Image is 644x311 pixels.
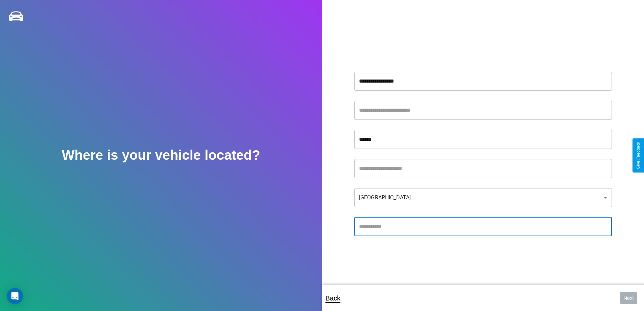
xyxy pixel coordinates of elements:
h2: Where is your vehicle located? [62,148,260,163]
div: [GEOGRAPHIC_DATA] [354,188,612,207]
p: Back [326,292,340,304]
div: Open Intercom Messenger [7,288,23,304]
div: Give Feedback [636,142,641,169]
button: Next [620,292,637,304]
